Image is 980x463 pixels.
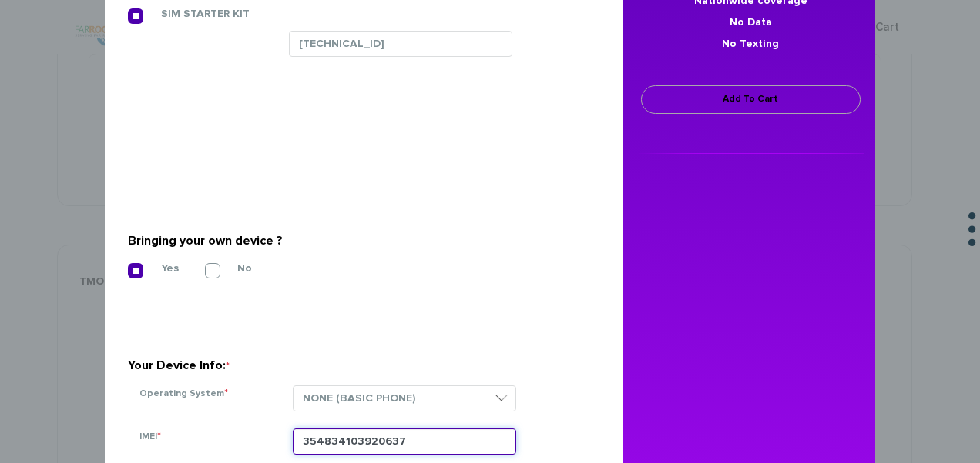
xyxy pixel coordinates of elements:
label: Operating System [139,386,228,401]
label: Yes [138,261,179,275]
div: Bringing your own device ? [128,228,588,253]
input: ################ [293,428,516,455]
a: Add To Cart [641,85,861,114]
div: Your Device Info: [128,353,588,378]
input: Enter sim number [289,31,512,57]
li: No Texting [638,33,864,55]
label: SIM STARTER KIT [138,7,250,21]
label: IMEI [139,429,161,445]
li: No Data [638,12,864,33]
label: No [214,261,252,275]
